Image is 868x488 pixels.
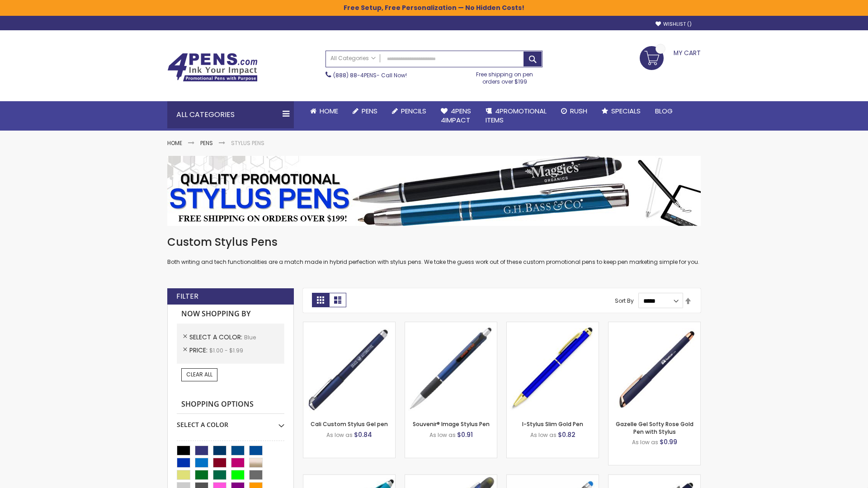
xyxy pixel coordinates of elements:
[167,53,258,82] img: 4Pens Custom Pens and Promotional Products
[181,368,217,381] a: Clear All
[167,235,701,249] h1: Custom Stylus Pens
[467,67,543,85] div: Free shipping on pen orders over $199
[231,139,264,147] strong: Stylus Pens
[312,293,329,307] strong: Grid
[401,106,426,116] span: Pencils
[354,430,372,439] span: $0.84
[609,322,700,414] img: Gazelle Gel Softy Rose Gold Pen with Stylus-Blue
[405,322,497,329] a: Souvenir® Image Stylus Pen-Blue
[303,322,395,414] img: Cali Custom Stylus Gel pen-Blue
[326,431,353,439] span: As low as
[648,101,680,121] a: Blog
[522,420,583,428] a: I-Stylus Slim Gold Pen
[655,106,673,116] span: Blog
[189,333,244,342] span: Select A Color
[478,101,554,131] a: 4PROMOTIONALITEMS
[405,322,497,414] img: Souvenir® Image Stylus Pen-Blue
[660,437,677,446] span: $0.99
[405,474,497,482] a: Souvenir® Jalan Highlighter Stylus Pen Combo-Blue
[167,235,701,266] div: Both writing and tech functionalities are a match made in hybrid perfection with stylus pens. We ...
[303,322,395,329] a: Cali Custom Stylus Gel pen-Blue
[345,101,385,121] a: Pens
[656,21,692,28] a: Wishlist
[333,71,377,79] a: (888) 88-4PENS
[611,106,641,116] span: Specials
[558,430,576,439] span: $0.82
[486,106,547,125] span: 4PROMOTIONAL ITEMS
[333,71,407,79] span: - Call Now!
[311,420,388,428] a: Cali Custom Stylus Gel pen
[609,322,700,329] a: Gazelle Gel Softy Rose Gold Pen with Stylus-Blue
[615,297,634,305] label: Sort By
[385,101,434,121] a: Pencils
[609,474,700,482] a: Custom Soft Touch® Metal Pens with Stylus-Blue
[570,106,587,116] span: Rush
[167,156,701,226] img: Stylus Pens
[457,430,473,439] span: $0.91
[177,305,284,324] strong: Now Shopping by
[177,395,284,414] strong: Shopping Options
[330,55,376,62] span: All Categories
[186,371,212,378] span: Clear All
[303,474,395,482] a: Neon Stylus Highlighter-Pen Combo-Blue
[429,431,456,439] span: As low as
[244,333,256,341] span: Blue
[326,51,380,66] a: All Categories
[554,101,594,121] a: Rush
[209,347,243,354] span: $1.00 - $1.99
[632,438,658,446] span: As low as
[530,431,557,439] span: As low as
[616,420,693,435] a: Gazelle Gel Softy Rose Gold Pen with Stylus
[320,106,338,116] span: Home
[507,322,599,329] a: I-Stylus Slim Gold-Blue
[441,106,471,125] span: 4Pens 4impact
[177,414,284,429] div: Select A Color
[507,474,599,482] a: Islander Softy Gel with Stylus - ColorJet Imprint-Blue
[167,139,182,147] a: Home
[362,106,377,116] span: Pens
[507,322,599,414] img: I-Stylus Slim Gold-Blue
[167,101,294,128] div: All Categories
[189,346,209,355] span: Price
[303,101,345,121] a: Home
[413,420,490,428] a: Souvenir® Image Stylus Pen
[434,101,478,131] a: 4Pens4impact
[200,139,213,147] a: Pens
[594,101,648,121] a: Specials
[176,291,198,301] strong: Filter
